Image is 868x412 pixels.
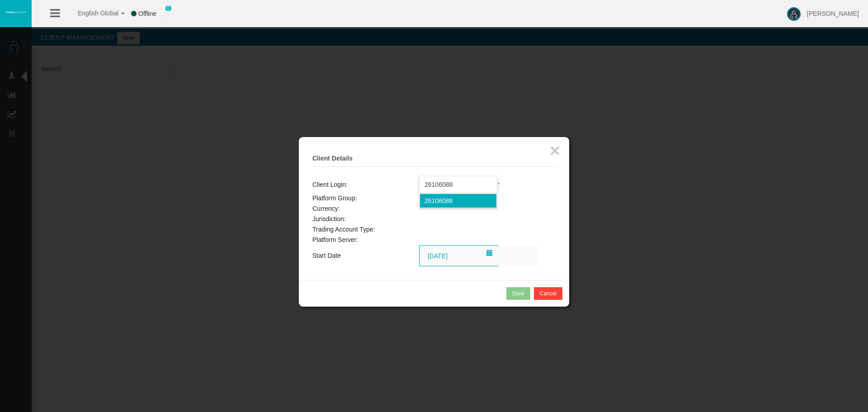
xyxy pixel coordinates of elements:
span: [PERSON_NAME] [807,10,859,17]
img: user_small.png [163,9,170,19]
span: English Global [66,9,118,17]
button: × [550,142,560,160]
b: Client Details [312,155,353,162]
td: Platform Server: [312,235,419,245]
td: Trading Account Type: [312,224,419,235]
span: Offline [138,10,156,17]
img: user-image [787,7,801,21]
td: Platform Group: [312,193,419,204]
button: Cancel [534,287,562,300]
td: Currency: [312,204,419,214]
img: logo.svg [5,10,27,14]
span: 0 [165,5,172,11]
span: 26106088 [425,197,453,204]
td: Jurisdiction: [312,214,419,224]
td: Client Login: [312,176,419,193]
td: Start Date [312,245,419,266]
